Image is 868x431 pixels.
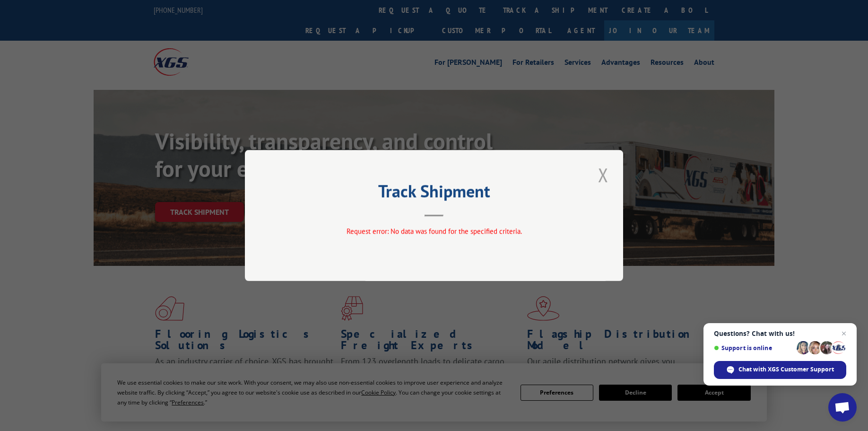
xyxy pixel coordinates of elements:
a: Open chat [828,393,857,422]
button: Close modal [595,162,611,188]
span: Chat with XGS Customer Support [738,365,834,374]
h2: Track Shipment [292,185,576,202]
span: Request error: No data was found for the specified criteria. [347,227,522,236]
span: Questions? Chat with us! [714,330,846,337]
span: Chat with XGS Customer Support [714,361,846,379]
span: Support is online [714,344,793,352]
